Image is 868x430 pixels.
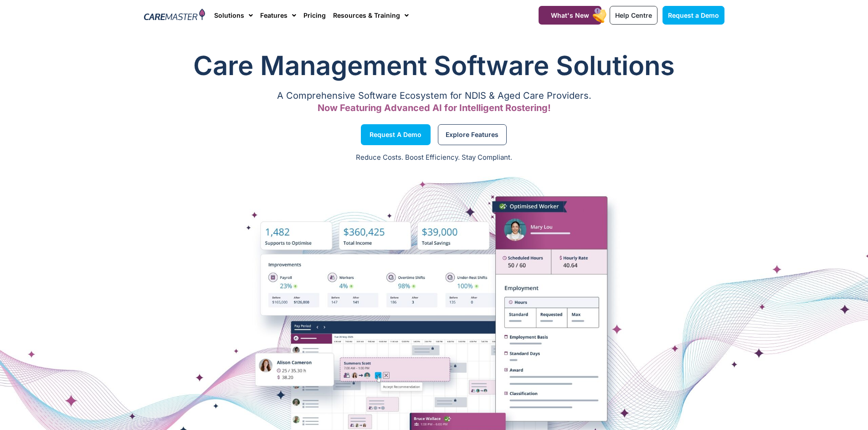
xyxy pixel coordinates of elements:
span: Request a Demo [370,132,421,137]
span: Request a Demo [668,11,719,19]
a: Request a Demo [361,124,431,145]
a: Help Centre [610,6,657,25]
img: CareMaster Logo [144,9,205,22]
p: Reduce Costs. Boost Efficiency. Stay Compliant. [5,152,863,163]
span: What's New [551,11,589,19]
span: Help Centre [615,11,652,19]
a: Explore Features [438,124,507,145]
a: What's New [539,6,601,25]
h1: Care Management Software Solutions [144,47,724,84]
span: Now Featuring Advanced AI for Intelligent Rostering! [318,102,551,113]
span: Explore Features [446,132,498,137]
p: A Comprehensive Software Ecosystem for NDIS & Aged Care Providers. [144,93,724,99]
a: Request a Demo [663,6,724,25]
